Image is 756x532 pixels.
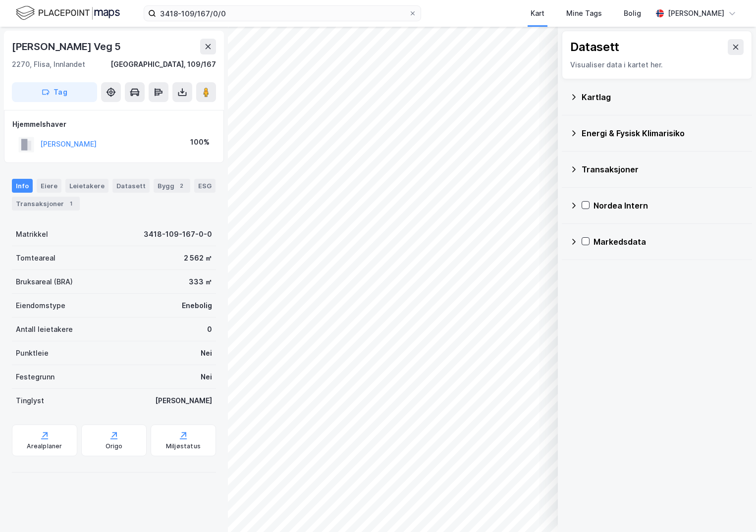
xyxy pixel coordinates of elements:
[706,484,756,532] iframe: Chat Widget
[582,163,744,175] div: Transaksjoner
[16,395,44,407] div: Tinglyst
[189,276,212,288] div: 333 ㎡
[166,442,201,450] div: Miljøstatus
[182,300,212,312] div: Enebolig
[16,228,48,240] div: Matrikkel
[12,197,80,211] div: Transaksjoner
[16,4,120,22] img: logo.f888ab2527a4732fd821a326f86c7f29.svg
[201,371,212,383] div: Nei
[106,442,123,450] div: Origo
[201,347,212,359] div: Nei
[582,127,744,139] div: Energi & Fysisk Klimarisiko
[12,82,97,102] button: Tag
[207,323,212,335] div: 0
[190,136,210,148] div: 100%
[16,371,54,383] div: Festegrunn
[624,7,641,19] div: Bolig
[16,323,73,335] div: Antall leietakere
[16,276,73,288] div: Bruksareal (BRA)
[668,7,724,19] div: [PERSON_NAME]
[110,58,216,70] div: [GEOGRAPHIC_DATA], 109/167
[12,39,123,54] div: [PERSON_NAME] Veg 5
[184,252,212,264] div: 2 562 ㎡
[154,179,190,193] div: Bygg
[144,228,212,240] div: 3418-109-167-0-0
[155,395,212,407] div: [PERSON_NAME]
[176,181,186,191] div: 2
[16,252,55,264] div: Tomteareal
[594,200,744,212] div: Nordea Intern
[12,118,216,130] div: Hjemmelshaver
[570,59,744,71] div: Visualiser data i kartet her.
[194,179,216,193] div: ESG
[27,442,62,450] div: Arealplaner
[16,347,49,359] div: Punktleie
[12,179,33,193] div: Info
[66,199,76,209] div: 1
[12,58,85,70] div: 2270, Flisa, Innlandet
[156,6,409,21] input: Søk på adresse, matrikkel, gårdeiere, leietakere eller personer
[531,7,544,19] div: Kart
[594,236,744,248] div: Markedsdata
[37,179,61,193] div: Eiere
[65,179,108,193] div: Leietakere
[16,300,65,312] div: Eiendomstype
[112,179,150,193] div: Datasett
[570,39,619,55] div: Datasett
[566,7,602,19] div: Mine Tags
[582,91,744,103] div: Kartlag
